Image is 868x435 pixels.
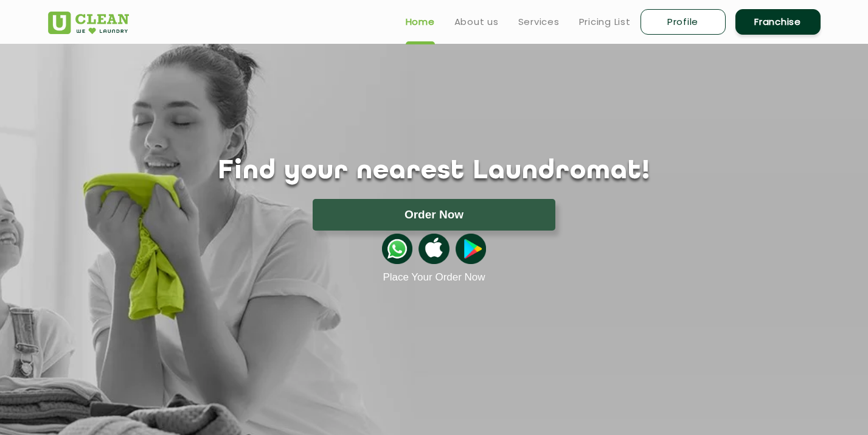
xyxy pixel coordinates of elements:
img: playstoreicon.png [456,234,486,264]
img: apple-icon.png [418,234,449,264]
a: Place Your Order Now [383,271,485,284]
a: Pricing List [579,15,631,29]
a: About us [454,15,499,29]
a: Home [406,15,435,29]
button: Order Now [313,199,555,231]
a: Profile [641,9,726,35]
h1: Find your nearest Laundromat! [39,156,830,187]
a: Services [518,15,560,29]
img: whatsappicon.png [382,234,412,264]
img: UClean Laundry and Dry Cleaning [48,12,129,34]
a: Franchise [735,9,821,35]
